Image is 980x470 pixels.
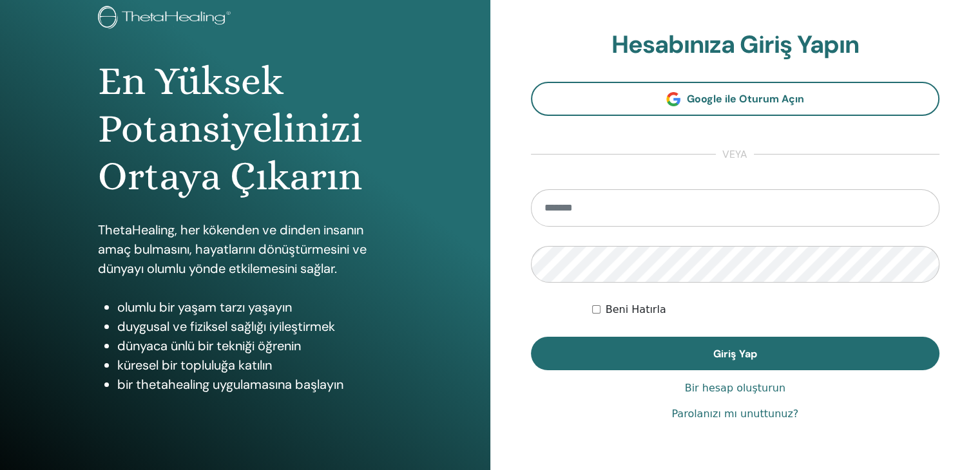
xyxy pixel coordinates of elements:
[611,28,859,61] font: Hesabınıza Giriş Yapın
[592,302,939,317] div: Beni süresiz olarak veya manuel olarak çıkış yapana kadar kimlik doğrulamalı tut
[531,337,940,370] button: Giriş Yap
[713,347,757,361] font: Giriş Yap
[117,357,272,373] font: küresel bir topluluğa katılın
[117,299,292,315] font: olumlu bir yaşam tarzı yaşayın
[685,381,785,396] a: Bir hesap oluşturun
[531,82,940,116] a: Google ile Oturum Açın
[117,337,301,354] font: dünyaca ünlü bir tekniği öğrenin
[685,382,785,394] font: Bir hesap oluşturun
[606,303,666,315] font: Beni Hatırla
[671,406,798,422] a: Parolanızı mı unuttunuz?
[722,147,747,161] font: veya
[98,221,367,277] font: ThetaHealing, her kökenden ve dinden insanın amaç bulmasını, hayatlarını dönüştürmesini ve dünyay...
[98,58,362,200] font: En Yüksek Potansiyelinizi Ortaya Çıkarın
[117,318,335,335] font: duygusal ve fiziksel sağlığı iyileştirmek
[687,92,804,106] font: Google ile Oturum Açın
[671,408,798,420] font: Parolanızı mı unuttunuz?
[117,376,343,393] font: bir thetahealing uygulamasına başlayın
